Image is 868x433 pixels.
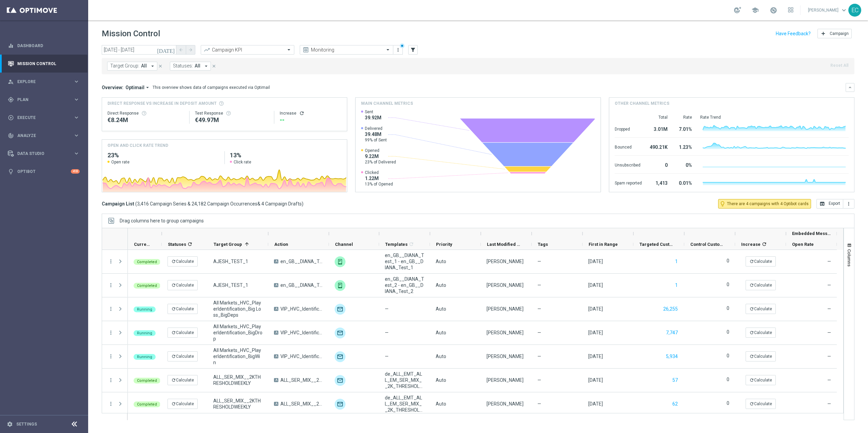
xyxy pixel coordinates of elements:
[73,114,80,121] i: keyboard_arrow_right
[102,45,176,55] input: Select date range
[195,63,200,69] span: All
[751,6,759,14] span: school
[300,45,393,55] ng-select: Monitoring
[135,201,137,207] span: (
[257,201,260,206] span: &
[280,111,341,116] div: Increase
[134,282,160,289] colored-tag: Completed
[16,422,37,426] a: Settings
[137,201,257,207] span: 3,416 Campaign Series & 24,182 Campaign Occurrences
[108,377,114,383] i: more_vert
[167,256,198,267] button: refreshCalculate
[727,353,729,359] label: 0
[816,199,843,209] button: open_in_browser Export
[395,46,401,54] button: more_vert
[17,98,73,102] span: Plan
[73,150,80,157] i: keyboard_arrow_right
[588,306,603,312] div: 02 Jun 2025, Monday
[299,111,304,116] button: refresh
[335,256,346,267] img: OtherLevels
[17,55,80,73] a: Mission Control
[108,306,114,312] i: more_vert
[827,259,831,264] span: Open Rate = Opened / Delivered
[157,62,163,70] button: close
[195,111,268,116] div: Test Response
[487,282,524,288] div: Elizabeth Cotter
[167,280,198,290] button: refreshCalculate
[8,79,14,85] i: person_search
[128,392,837,416] div: Press SPACE to select this row.
[167,399,198,409] button: refreshCalculate
[73,78,80,85] i: keyboard_arrow_right
[749,401,754,406] i: refresh
[102,392,128,416] div: Press SPACE to select this row.
[537,282,541,288] span: —
[176,45,186,55] button: arrow_back
[7,133,80,138] div: track_changes Analyze keyboard_arrow_right
[274,402,278,406] span: A
[188,47,193,52] i: arrow_forward
[746,375,776,385] button: refreshCalculate
[792,231,831,236] span: Embedded Messaging
[385,330,389,336] span: —
[335,351,346,362] img: Email
[830,31,849,36] span: Campaign
[156,45,176,55] button: [DATE]
[128,250,837,274] div: Press SPACE to select this row.
[650,123,668,134] div: 3.01M
[7,97,80,102] button: gps_fixed Plan keyboard_arrow_right
[843,199,854,209] button: more_vert
[212,64,216,68] i: close
[141,63,147,69] span: All
[7,61,80,66] button: Mission Control
[17,116,73,120] span: Execute
[120,218,204,223] span: Drag columns here to group campaigns
[73,132,80,139] i: keyboard_arrow_right
[365,131,387,137] span: 39.48M
[107,151,219,159] h2: 23%
[108,258,114,264] i: more_vert
[365,175,393,181] span: 1.22M
[7,79,80,84] div: person_search Explore keyboard_arrow_right
[107,111,184,116] div: Direct Response
[385,252,424,271] span: en_GB__DIANA_Test_1 - en_GB__DIANA_Test_1
[7,151,80,156] div: Data Studio keyboard_arrow_right
[487,258,524,264] div: Elizabeth Cotter
[144,84,151,91] i: arrow_drop_down
[365,170,393,175] span: Clicked
[102,369,128,392] div: Press SPACE to select this row.
[134,306,156,312] colored-tag: Running
[167,375,198,385] button: refreshCalculate
[157,47,175,53] i: [DATE]
[700,115,849,120] div: Rate Trend
[817,29,852,38] button: add Campaign
[128,369,837,392] div: Press SPACE to select this row.
[230,151,341,159] h2: 13%
[261,201,302,207] span: 4 Campaign Drafts
[361,100,413,106] h4: Main channel metrics
[727,400,729,406] label: 0
[365,153,396,159] span: 9.22M
[615,177,642,188] div: Spam reported
[186,45,195,55] button: arrow_forward
[171,378,176,382] i: refresh
[8,169,14,175] i: lightbulb
[848,85,852,90] i: keyboard_arrow_down
[840,6,848,14] span: keyboard_arrow_down
[335,375,346,386] img: Optimail
[8,97,73,103] div: Plan
[280,306,323,312] span: VIP_HVC_Identification
[8,151,73,157] div: Data Studio
[108,282,114,288] button: more_vert
[280,377,323,383] span: ALL_SER_MIX__2KTHRESHOLDWEEKLY
[615,123,642,134] div: Dropped
[134,258,160,265] colored-tag: Completed
[102,84,123,91] h3: Overview:
[827,330,831,335] span: Open Rate = Opened / Delivered
[335,399,346,410] img: Optimail
[7,115,80,120] div: play_circle_outline Execute keyboard_arrow_right
[365,181,393,187] span: 13% of Opened
[807,5,848,15] a: [PERSON_NAME]keyboard_arrow_down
